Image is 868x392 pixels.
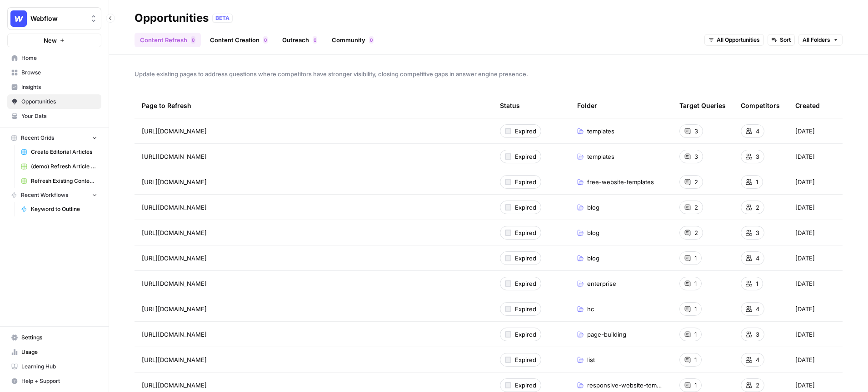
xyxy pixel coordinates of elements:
[795,330,815,339] span: [DATE]
[795,228,815,237] span: [DATE]
[515,152,536,161] span: Expired
[795,177,815,186] span: [DATE]
[515,254,536,263] span: Expired
[587,254,599,263] span: blog
[515,228,536,237] span: Expired
[21,348,97,356] span: Usage
[756,254,759,263] span: 4
[756,152,759,161] span: 3
[756,203,759,212] span: 2
[142,330,207,339] span: [URL][DOMAIN_NAME]
[142,203,207,212] span: [URL][DOMAIN_NAME]
[795,279,815,288] span: [DATE]
[142,127,207,136] span: [URL][DOMAIN_NAME]
[515,330,536,339] span: Expired
[21,98,97,106] span: Opportunities
[7,51,101,65] a: Home
[7,7,101,30] button: Workspace: Webflow
[587,127,614,136] span: templates
[7,80,101,94] a: Insights
[17,159,101,174] a: (demo) Refresh Article Content & Analysis
[135,33,201,47] a: Content Refresh0
[326,33,379,47] a: Community0
[515,279,536,288] span: Expired
[756,355,759,364] span: 4
[515,177,536,186] span: Expired
[780,36,791,44] span: Sort
[7,94,101,109] a: Opportunities
[515,355,536,364] span: Expired
[694,304,697,314] span: 1
[21,134,54,142] span: Recent Grids
[17,145,101,159] a: Create Editorial Articles
[21,377,97,385] span: Help + Support
[587,304,594,314] span: hc
[142,355,207,364] span: [URL][DOMAIN_NAME]
[142,177,207,186] span: [URL][DOMAIN_NAME]
[515,304,536,314] span: Expired
[704,34,764,46] button: All Opportunities
[21,83,97,91] span: Insights
[135,11,209,25] div: Opportunities
[795,93,820,118] div: Created
[587,152,614,161] span: templates
[795,127,815,136] span: [DATE]
[694,127,698,136] span: 3
[31,177,97,185] span: Refresh Existing Content - Dakota - Demo
[7,345,101,359] a: Usage
[587,177,654,186] span: free-website-templates
[205,33,273,47] a: Content Creation0
[17,202,101,216] a: Keyword to Outline
[7,131,101,145] button: Recent Grids
[515,203,536,212] span: Expired
[21,363,97,371] span: Learning Hub
[756,304,759,314] span: 4
[277,33,323,47] a: Outreach0
[756,228,759,237] span: 3
[370,36,373,44] span: 0
[756,330,759,339] span: 3
[142,304,207,314] span: [URL][DOMAIN_NAME]
[694,203,698,212] span: 2
[679,93,726,118] div: Target Queries
[515,381,536,390] span: Expired
[192,36,195,44] span: 0
[768,34,795,46] button: Sort
[587,330,626,339] span: page-building
[694,152,698,161] span: 3
[31,205,97,213] span: Keyword to Outline
[44,36,57,45] span: New
[515,127,536,136] span: Expired
[694,381,697,390] span: 1
[142,254,207,263] span: [URL][DOMAIN_NAME]
[142,381,207,390] span: [URL][DOMAIN_NAME]
[756,279,758,288] span: 1
[587,279,616,288] span: enterprise
[756,381,759,390] span: 2
[795,254,815,263] span: [DATE]
[7,359,101,374] a: Learning Hub
[587,228,599,237] span: blog
[31,148,97,156] span: Create Editorial Articles
[7,65,101,80] a: Browse
[803,36,830,44] span: All Folders
[7,34,101,47] button: New
[264,36,267,44] span: 0
[798,34,843,46] button: All Folders
[7,188,101,202] button: Recent Workflows
[795,304,815,314] span: [DATE]
[694,355,697,364] span: 1
[212,14,233,23] div: BETA
[795,381,815,390] span: [DATE]
[694,330,697,339] span: 1
[694,254,697,263] span: 1
[21,333,97,342] span: Settings
[756,177,758,186] span: 1
[142,93,485,118] div: Page to Refresh
[795,152,815,161] span: [DATE]
[21,69,97,77] span: Browse
[21,54,97,62] span: Home
[741,93,780,118] div: Competitors
[10,10,27,27] img: Webflow Logo
[314,36,316,44] span: 0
